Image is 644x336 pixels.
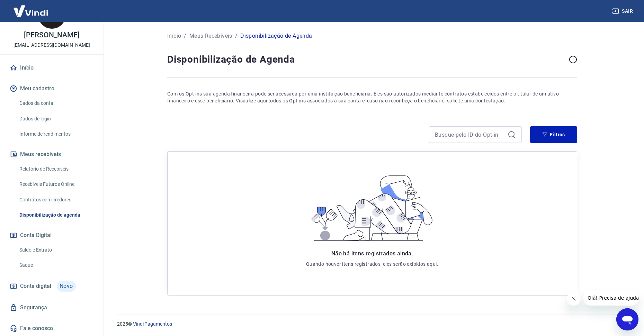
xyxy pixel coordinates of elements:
iframe: Fechar mensagem [567,292,581,306]
a: Relatório de Recebíveis [17,162,95,176]
p: 2025 © [117,320,627,328]
button: Conta Digital [8,228,95,243]
p: [EMAIL_ADDRESS][DOMAIN_NAME] [14,42,90,49]
a: Dados da conta [17,96,95,110]
a: Recebíveis Futuros Online [17,177,95,191]
button: Filtros [530,126,577,143]
iframe: Mensagem da empresa [583,290,638,306]
span: Não há itens registrados ainda. [331,250,413,257]
button: Meus recebíveis [8,147,95,162]
span: Olá! Precisa de ajuda? [4,5,58,10]
img: Vindi [8,0,53,21]
a: Segurança [8,300,95,315]
a: Fale conosco [8,321,95,336]
p: [PERSON_NAME] [24,31,79,39]
a: Início [167,32,181,40]
p: Disponibilização de Agenda [240,32,312,40]
p: / [235,32,238,40]
a: Início [8,60,95,75]
a: Conta digitalNovo [8,278,95,294]
a: Dados de login [17,112,95,126]
a: Vindi Pagamentos [133,321,172,327]
button: Meu cadastro [8,81,95,96]
a: Disponibilização de agenda [17,208,95,222]
a: Contratos com credores [17,193,95,207]
a: Meus Recebíveis [189,32,232,40]
span: Novo [57,281,76,292]
span: Conta digital [20,281,51,291]
p: Com os Opt-ins sua agenda financeira pode ser acessada por uma instituição beneficiária. Eles são... [167,90,577,104]
button: Sair [611,5,636,18]
p: Quando houver itens registrados, eles serão exibidos aqui. [306,261,438,267]
a: Saldo e Extrato [17,243,95,257]
p: / [184,32,186,40]
a: Saque [17,258,95,272]
a: Informe de rendimentos [17,127,95,141]
iframe: Botão para abrir a janela de mensagens [616,308,638,330]
input: Busque pelo ID do Opt-in [435,129,505,140]
h4: Disponibilização de Agenda [167,53,566,66]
